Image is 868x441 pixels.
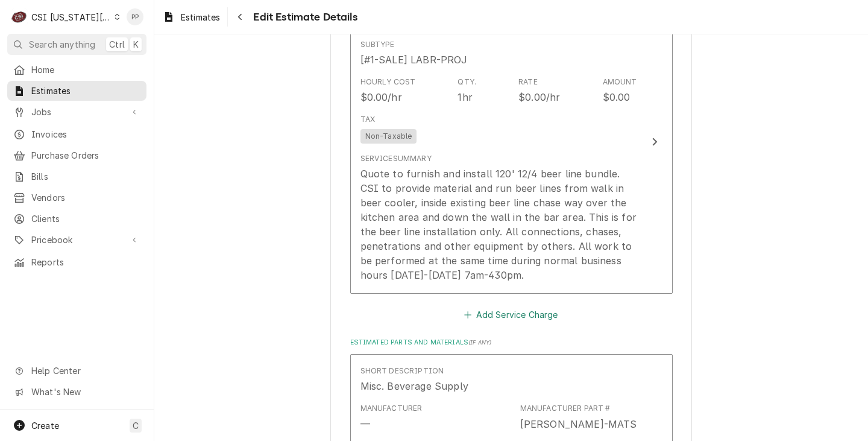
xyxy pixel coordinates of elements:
span: Pricebook [31,233,122,246]
div: $0.00/hr [518,90,560,104]
span: Clients [31,212,140,225]
div: Part Number [520,403,637,431]
span: Ctrl [109,38,125,51]
div: Service Summary [360,153,432,164]
span: Edit Estimate Details [250,9,357,25]
label: Estimated Parts and Materials [350,338,673,347]
span: K [133,38,139,51]
span: Create [31,420,59,431]
span: Bills [31,170,140,183]
div: Part Number [520,417,637,431]
a: Estimates [158,7,225,27]
div: Quote to furnish and install 120' 12/4 beer line bundle. CSI to provide material and run beer lin... [360,167,637,282]
a: Estimates [7,81,146,101]
div: Philip Potter's Avatar [127,8,143,25]
div: Manufacturer [360,417,370,431]
a: Invoices [7,124,146,144]
a: Vendors [7,188,146,208]
span: Help Center [31,364,139,377]
a: Clients [7,209,146,229]
div: $0.00/hr [360,90,402,104]
button: Navigate back [230,7,250,27]
span: Estimates [31,84,140,97]
div: C [11,8,28,25]
div: Manufacturer Part # [520,403,611,414]
span: Search anything [29,38,95,51]
span: Purchase Orders [31,149,140,162]
div: Amount [603,77,637,87]
a: Home [7,60,146,80]
div: CSI [US_STATE][GEOGRAPHIC_DATA] [31,11,111,24]
span: Vendors [31,191,140,204]
div: CSI Kansas City's Avatar [11,8,28,25]
a: Go to Jobs [7,102,146,122]
button: Add Service Charge [462,306,560,323]
div: Misc. Beverage Supply [360,379,468,393]
div: $0.00 [603,90,631,104]
a: Go to Pricebook [7,230,146,250]
span: Home [31,63,140,76]
span: ( if any ) [468,339,491,346]
div: Subtype [360,39,395,50]
div: 1hr [458,90,472,104]
span: Non-Taxable [360,129,417,144]
span: What's New [31,385,139,398]
button: Search anythingCtrlK [7,34,146,55]
span: Reports [31,256,140,268]
a: Bills [7,167,146,186]
div: Hourly Cost [360,77,416,87]
a: Go to What's New [7,382,146,402]
div: Rate [518,77,538,87]
div: Qty. [458,77,476,87]
a: Reports [7,252,146,272]
div: Manufacturer [360,403,423,414]
div: PP [127,8,143,25]
div: Manufacturer [360,403,423,431]
div: Tax [360,114,375,125]
span: Invoices [31,128,140,141]
a: Go to Help Center [7,361,146,381]
span: Estimates [181,11,220,24]
span: Jobs [31,106,122,118]
div: [#1-SALE] LABR-PROJ [360,52,468,67]
a: Purchase Orders [7,145,146,165]
span: C [133,419,139,432]
div: Short Description [360,366,444,376]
